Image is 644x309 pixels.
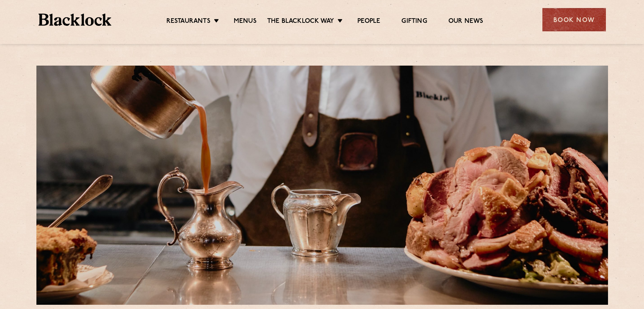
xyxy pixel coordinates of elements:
a: The Blacklock Way [267,17,334,27]
div: Book Now [542,8,606,31]
img: BL_Textured_Logo-footer-cropped.svg [39,14,112,26]
a: People [357,17,380,27]
a: Menus [234,17,257,27]
a: Restaurants [166,17,210,27]
a: Gifting [401,17,427,27]
a: Our News [448,17,484,27]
